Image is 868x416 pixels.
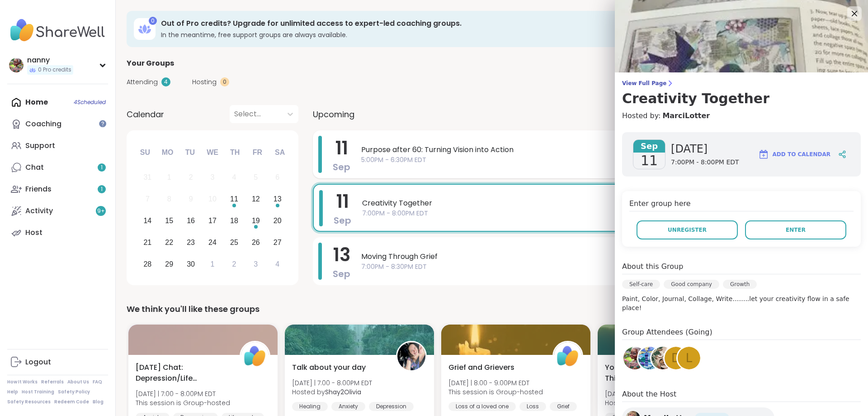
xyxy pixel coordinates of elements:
[246,233,265,252] div: Choose Friday, September 26th, 2025
[633,140,665,153] span: Sep
[138,168,157,187] div: Not available Sunday, August 31st, 2025
[622,110,861,121] h4: Hosted by:
[165,258,173,270] div: 29
[254,171,258,183] div: 5
[7,157,108,178] a: Chat1
[97,207,105,215] span: 9 +
[252,236,260,249] div: 26
[663,345,689,371] a: D
[54,399,89,405] a: Redeem Code
[160,211,179,231] div: Choose Monday, September 15th, 2025
[208,236,217,249] div: 24
[220,77,229,86] div: 0
[127,77,158,87] span: Attending
[7,379,38,385] a: How It Works
[165,215,173,227] div: 15
[232,258,236,270] div: 2
[136,389,230,398] span: [DATE] | 7:00 - 8:00PM EDT
[754,143,835,165] button: Add to Calendar
[25,206,53,216] div: Activity
[622,280,660,289] div: Self-care
[313,108,354,120] span: Upcoming
[146,193,150,205] div: 7
[275,258,279,270] div: 4
[671,349,680,367] span: D
[605,362,699,384] span: You Are Not Alone With This
[7,14,108,46] img: ShareWell Nav Logo
[448,387,543,397] span: This session is Group-hosted
[268,233,287,252] div: Choose Saturday, September 27th, 2025
[292,362,366,373] span: Talk about your day
[203,233,222,252] div: Choose Wednesday, September 24th, 2025
[676,345,702,371] a: L
[225,143,245,163] div: Th
[650,345,675,371] a: NicolePD
[7,222,108,244] a: Host
[93,399,104,405] a: Blog
[58,389,90,395] a: Safety Policy
[623,347,646,369] img: nanny
[550,402,577,411] div: Grief
[361,144,841,155] span: Purpose after 60: Turning Vision into Action
[208,215,217,227] div: 17
[127,108,164,120] span: Calendar
[662,110,710,121] a: MarciLotter
[7,351,108,373] a: Logout
[225,233,244,252] div: Choose Thursday, September 25th, 2025
[7,399,51,405] a: Safety Resources
[637,345,662,371] a: Erin32
[664,280,719,289] div: Good company
[361,262,841,272] span: 7:00PM - 8:30PM EDT
[38,66,71,74] span: 0 Pro credits
[203,168,222,187] div: Not available Wednesday, September 3rd, 2025
[292,387,372,397] span: Hosted by
[622,294,861,312] p: Paint, Color, Journal, Collage, Write……..let your creativity flow in a safe place!
[167,193,171,205] div: 8
[638,347,661,369] img: Erin32
[246,211,265,231] div: Choose Friday, September 19th, 2025
[622,327,861,340] h4: Group Attendees (Going)
[275,171,279,183] div: 6
[668,226,707,234] span: Unregister
[225,254,244,274] div: Choose Thursday, October 2nd, 2025
[127,303,857,316] div: We think you'll like these groups
[270,143,290,163] div: Sa
[160,190,179,209] div: Not available Monday, September 8th, 2025
[225,190,244,209] div: Choose Thursday, September 11th, 2025
[127,58,174,69] span: Your Groups
[161,19,783,29] h3: Out of Pro credits? Upgrade for unlimited access to expert-led coaching groups.
[252,193,260,205] div: 12
[268,254,287,274] div: Choose Saturday, October 4th, 2025
[622,389,861,402] h4: About the Host
[160,168,179,187] div: Not available Monday, September 1st, 2025
[622,91,861,107] h3: Creativity Together
[397,342,425,370] img: Shay2Olivia
[7,178,108,200] a: Friends1
[362,198,840,209] span: Creativity Together
[67,379,89,385] a: About Us
[181,190,201,209] div: Not available Tuesday, September 9th, 2025
[622,80,861,107] a: View Full PageCreativity Together
[25,357,51,367] div: Logout
[246,190,265,209] div: Choose Friday, September 12th, 2025
[93,379,102,385] a: FAQ
[138,190,157,209] div: Not available Sunday, September 7th, 2025
[274,215,282,227] div: 20
[637,220,738,239] button: Unregister
[187,236,195,249] div: 23
[334,214,351,227] span: Sep
[333,242,350,268] span: 13
[211,258,215,270] div: 1
[187,258,195,270] div: 30
[138,211,157,231] div: Choose Sunday, September 14th, 2025
[136,362,230,384] span: [DATE] Chat: Depression/Life Challenges
[27,55,73,65] div: nanny
[622,261,683,272] h4: About this Group
[203,254,222,274] div: Choose Wednesday, October 1st, 2025
[192,77,217,87] span: Hosting
[25,184,52,194] div: Friends
[165,236,173,249] div: 22
[143,236,151,249] div: 21
[723,280,757,289] div: Growth
[167,171,171,183] div: 1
